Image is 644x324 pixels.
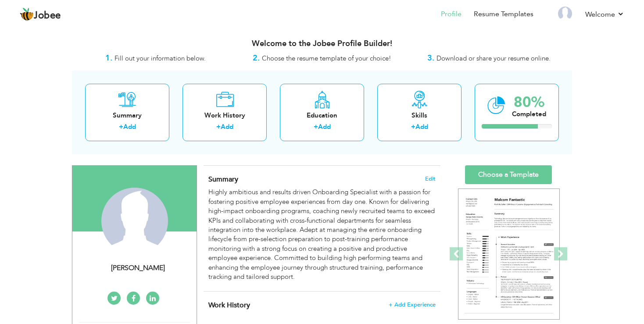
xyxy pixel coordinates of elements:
img: Asad Aftab [101,188,168,254]
a: Choose a Template [465,165,552,184]
span: Fill out your information below. [114,54,206,63]
div: Skills [384,111,454,120]
div: Summary [92,111,162,120]
div: Work History [190,111,260,120]
span: Download or share your resume online. [436,54,551,63]
a: Add [123,122,136,131]
a: Add [318,122,331,131]
div: [PERSON_NAME] [79,263,197,273]
div: 80% [512,95,546,110]
strong: 3. [427,53,434,64]
label: + [411,122,415,132]
label: + [119,122,123,132]
a: Add [221,122,233,131]
h3: Welcome to the Jobee Profile Builder! [72,39,572,48]
span: Jobee [34,11,61,21]
h4: Adding a summary is a quick and easy way to highlight your experience and interests. [208,175,436,184]
a: Add [415,122,428,131]
a: Profile [441,9,462,19]
div: Completed [512,110,546,119]
a: Resume Templates [474,9,533,19]
a: Jobee [20,7,61,21]
strong: 2. [253,53,260,64]
span: Summary [208,174,238,184]
span: Edit [425,176,436,182]
div: Education [287,111,357,120]
span: + Add Experience [389,302,436,308]
span: Choose the resume template of your choice! [262,54,391,63]
img: jobee.io [20,7,34,21]
strong: 1. [105,53,112,64]
span: Work History [208,300,250,310]
label: + [216,122,221,132]
a: Welcome [585,9,624,20]
img: Profile Img [558,7,572,21]
h4: This helps to show the companies you have worked for. [208,301,436,310]
label: + [314,122,318,132]
div: Highly ambitious and results driven Onboarding Specialist with a passion for fostering positive e... [208,188,436,281]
